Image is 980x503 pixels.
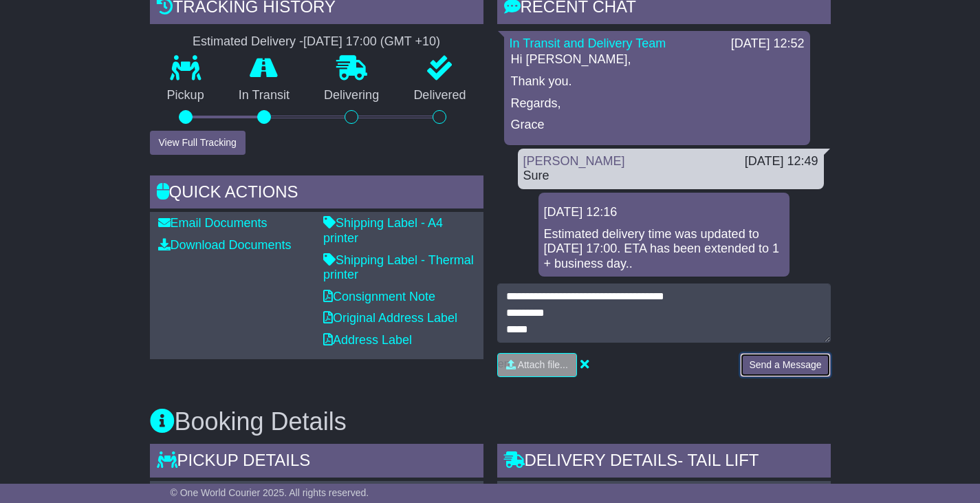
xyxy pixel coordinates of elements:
[677,451,759,469] span: - Tail Lift
[511,96,803,111] p: Regards,
[497,444,831,481] div: Delivery Details
[150,444,483,481] div: Pickup Details
[510,36,666,50] a: In Transit and Delivery Team
[150,131,246,155] button: View Full Tracking
[171,487,369,498] span: © One World Courier 2025. All rights reserved.
[307,88,396,103] p: Delivering
[544,227,784,272] div: Estimated delivery time was updated to [DATE] 17:00. ETA has been extended to 1 + business day..
[511,74,803,89] p: Thank you.
[740,353,830,377] button: Send a Message
[150,88,221,103] p: Pickup
[523,169,818,184] div: Sure
[158,238,292,252] a: Download Documents
[396,88,483,103] p: Delivered
[303,34,440,50] div: [DATE] 17:00 (GMT +10)
[323,290,435,303] a: Consignment Note
[511,52,803,67] p: Hi [PERSON_NAME],
[323,253,474,282] a: Shipping Label - Thermal printer
[158,216,268,230] a: Email Documents
[745,154,818,169] div: [DATE] 12:49
[150,34,483,50] div: Estimated Delivery -
[150,408,831,436] h3: Booking Details
[323,311,457,325] a: Original Address Label
[323,333,412,347] a: Address Label
[544,205,784,220] div: [DATE] 12:16
[523,154,625,168] a: [PERSON_NAME]
[150,175,483,213] div: Quick Actions
[323,216,443,245] a: Shipping Label - A4 printer
[221,88,307,103] p: In Transit
[511,118,803,133] p: Grace
[731,36,805,52] div: [DATE] 12:52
